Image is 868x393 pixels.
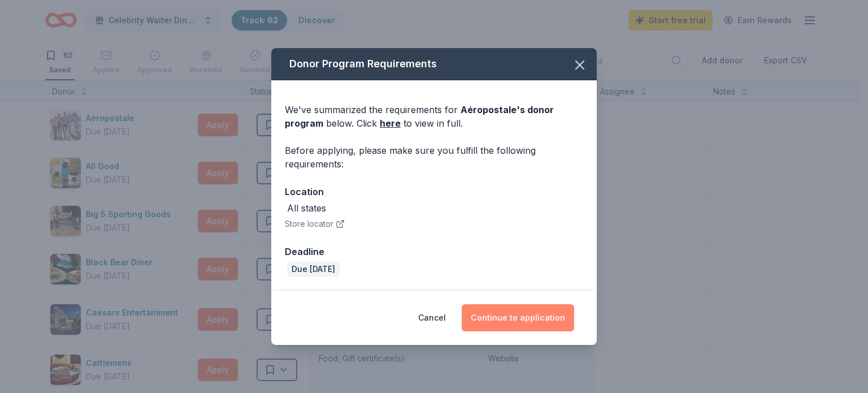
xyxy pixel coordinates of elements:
div: Location [285,184,583,199]
div: Due [DATE] [287,261,340,277]
a: here [380,116,401,130]
button: Continue to application [462,304,574,331]
button: Cancel [418,304,446,331]
div: Before applying, please make sure you fulfill the following requirements: [285,144,583,171]
div: We've summarized the requirements for below. Click to view in full. [285,103,583,130]
div: All states [287,201,326,215]
button: Store locator [285,217,345,231]
div: Donor Program Requirements [271,48,597,80]
div: Deadline [285,244,583,259]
